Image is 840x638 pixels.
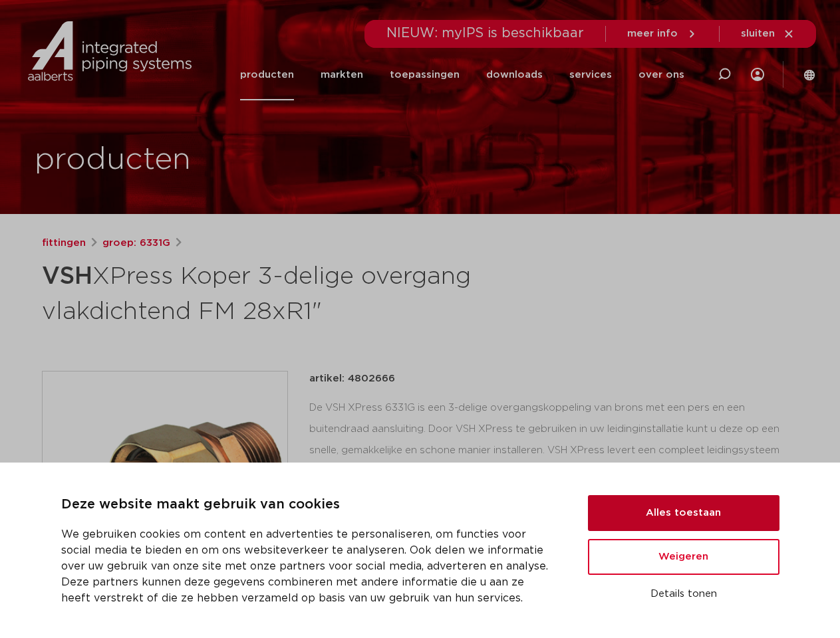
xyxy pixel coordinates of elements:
a: over ons [638,49,684,100]
div: De VSH XPress 6331G is een 3-delige overgangskoppeling van brons met een pers en een buitendraad ... [309,397,799,530]
p: artikel: 4802666 [309,371,395,387]
a: downloads [486,49,543,100]
a: services [569,49,612,100]
span: sluiten [741,29,775,39]
h1: producten [35,139,191,181]
a: toepassingen [390,49,460,100]
p: We gebruiken cookies om content en advertenties te personaliseren, om functies voor social media ... [61,526,556,606]
nav: Menu [240,49,684,100]
p: Deze website maakt gebruik van cookies [61,494,556,516]
img: Product Image for VSH XPress Koper 3-delige overgang vlakdichtend FM 28xR1" [43,372,287,616]
a: sluiten [741,28,795,40]
a: meer info [627,28,698,40]
span: meer info [627,29,678,39]
button: Details tonen [588,583,779,605]
a: markten [321,49,363,100]
button: Weigeren [588,539,779,575]
a: producten [240,49,294,100]
h1: XPress Koper 3-delige overgang vlakdichtend FM 28xR1" [42,257,541,328]
a: fittingen [42,235,86,251]
a: groep: 6331G [102,235,170,251]
strong: VSH [42,265,92,288]
button: Alles toestaan [588,495,779,531]
span: NIEUW: myIPS is beschikbaar [386,27,584,40]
